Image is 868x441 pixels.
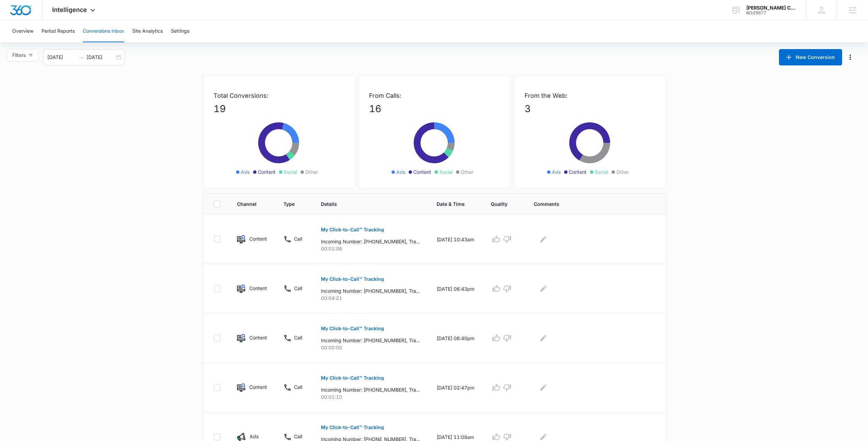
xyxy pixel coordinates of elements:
[321,238,420,245] p: Incoming Number: [PHONE_NUMBER], Tracking Number: [PHONE_NUMBER], Ring To: [PHONE_NUMBER], Caller...
[552,168,561,176] span: Ads
[250,433,259,440] p: Ads
[241,168,250,176] span: Ads
[413,168,431,176] span: Content
[369,102,499,116] p: 16
[538,333,549,344] button: Edit Comments
[779,49,842,65] button: New Conversion
[321,294,420,302] p: 00:04:21
[7,49,39,61] button: Filters
[321,222,384,238] button: My Click-to-Call™ Tracking
[249,383,267,391] p: Content
[78,55,84,60] span: to
[845,52,856,63] button: Manage Numbers
[12,51,26,59] span: Filters
[746,5,796,11] div: account name
[569,168,587,176] span: Content
[321,245,420,252] p: 00:01:06
[321,287,420,294] p: Incoming Number: [PHONE_NUMBER], Tracking Number: [PHONE_NUMBER], Ring To: [PHONE_NUMBER], Caller...
[321,344,420,351] p: 00:00:00
[595,168,608,176] span: Social
[538,234,549,245] button: Edit Comments
[321,277,384,282] p: My Click-to-Call™ Tracking
[305,168,318,176] span: Other
[428,264,483,314] td: [DATE] 06:43pm
[321,425,384,430] p: My Click-to-Call™ Tracking
[258,168,276,176] span: Content
[321,227,384,232] p: My Click-to-Call™ Tracking
[87,54,115,61] input: End date
[369,91,499,100] p: From Calls:
[525,102,655,116] p: 3
[525,91,655,100] p: From the Web:
[294,383,302,391] p: Call
[249,235,267,242] p: Content
[321,376,384,380] p: My Click-to-Call™ Tracking
[214,91,344,100] p: Total Conversions:
[428,215,483,264] td: [DATE] 10:43am
[461,168,473,176] span: Other
[237,200,258,208] span: Channel
[491,200,507,208] span: Quality
[321,337,420,344] p: Incoming Number: [PHONE_NUMBER], Tracking Number: [PHONE_NUMBER], Ring To: [PHONE_NUMBER], Caller...
[249,334,267,341] p: Content
[538,382,549,393] button: Edit Comments
[321,393,420,400] p: 00:01:10
[42,20,75,42] button: Period Reports
[428,314,483,363] td: [DATE] 06:40pm
[47,54,76,61] input: Start date
[132,20,163,42] button: Site Analytics
[294,235,302,242] p: Call
[321,419,384,436] button: My Click-to-Call™ Tracking
[396,168,405,176] span: Ads
[12,20,33,42] button: Overview
[616,168,629,176] span: Other
[52,6,87,13] span: Intelligence
[439,168,453,176] span: Social
[294,334,302,341] p: Call
[171,20,189,42] button: Settings
[214,102,344,116] p: 19
[534,200,645,208] span: Comments
[283,200,295,208] span: Type
[78,55,84,60] span: swap-right
[249,285,267,292] p: Content
[321,320,384,337] button: My Click-to-Call™ Tracking
[284,168,297,176] span: Social
[538,283,549,294] button: Edit Comments
[294,285,302,292] p: Call
[321,326,384,331] p: My Click-to-Call™ Tracking
[321,386,420,393] p: Incoming Number: [PHONE_NUMBER], Tracking Number: [PHONE_NUMBER], Ring To: [PHONE_NUMBER], Caller...
[321,370,384,386] button: My Click-to-Call™ Tracking
[83,20,124,42] button: Conversions Inbox
[437,200,465,208] span: Date & Time
[321,271,384,287] button: My Click-to-Call™ Tracking
[746,11,796,15] div: account id
[428,363,483,412] td: [DATE] 02:47pm
[321,200,410,208] span: Details
[294,433,302,440] p: Call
